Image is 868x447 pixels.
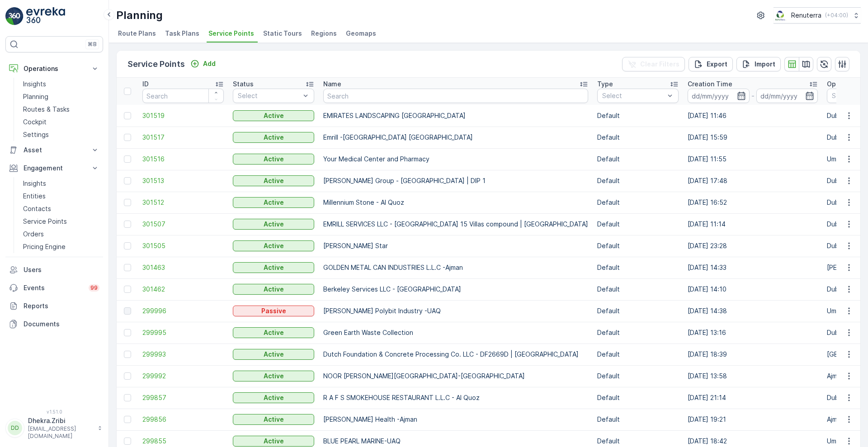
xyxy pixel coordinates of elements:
[323,437,588,446] p: BLUE PEARL MARINE-UAQ
[142,350,224,359] a: 299993
[683,387,822,409] td: [DATE] 21:14
[142,198,224,207] a: 301512
[23,80,46,89] p: Insights
[736,57,781,71] button: Import
[791,11,821,20] p: Renuterra
[165,29,199,38] span: Task Plans
[323,89,588,103] input: Search
[238,91,300,100] p: Select
[683,235,822,257] td: [DATE] 23:28
[142,241,224,250] a: 301505
[124,242,131,249] div: Toggle Row Selected
[597,80,613,89] p: Type
[827,80,862,89] p: Operations
[233,392,314,403] button: Active
[597,176,679,185] p: Default
[233,349,314,360] button: Active
[5,279,103,297] a: Events99
[683,192,822,213] td: [DATE] 16:52
[597,241,679,250] p: Default
[323,328,588,337] p: Green Earth Waste Collection
[24,146,85,155] p: Asset
[118,29,156,38] span: Route Plans
[23,204,51,213] p: Contacts
[597,372,679,381] p: Default
[233,327,314,338] button: Active
[597,198,679,207] p: Default
[597,111,679,120] p: Default
[19,78,103,90] a: Insights
[28,416,93,425] p: Dhekra.Zribi
[622,57,685,71] button: Clear Filters
[233,154,314,165] button: Active
[683,300,822,322] td: [DATE] 14:38
[825,12,848,19] p: ( +04:00 )
[323,285,588,294] p: Berkeley Services LLC - [GEOGRAPHIC_DATA]
[142,306,224,315] a: 299996
[23,118,47,127] p: Cockpit
[323,176,588,185] p: [PERSON_NAME] Group - [GEOGRAPHIC_DATA] | DIP 1
[597,328,679,337] p: Default
[19,228,103,240] a: Orders
[88,41,97,48] p: ⌘B
[23,230,44,239] p: Orders
[5,297,103,315] a: Reports
[142,80,149,89] p: ID
[19,215,103,228] a: Service Points
[597,155,679,164] p: Default
[23,217,67,226] p: Service Points
[233,175,314,186] button: Active
[264,111,284,120] p: Active
[233,80,254,89] p: Status
[124,329,131,336] div: Toggle Row Selected
[233,132,314,143] button: Active
[142,437,224,446] a: 299855
[203,59,216,68] p: Add
[707,60,727,69] p: Export
[683,170,822,192] td: [DATE] 17:48
[264,198,284,207] p: Active
[23,130,49,139] p: Settings
[261,306,286,315] p: Passive
[323,155,588,164] p: Your Medical Center and Pharmacy
[24,301,99,311] p: Reports
[142,111,224,120] a: 301519
[142,155,224,164] a: 301516
[142,393,224,402] a: 299857
[264,285,284,294] p: Active
[640,60,679,69] p: Clear Filters
[323,80,341,89] p: Name
[346,29,376,38] span: Geomaps
[323,350,588,359] p: Dutch Foundation & Concrete Processing Co. LLC - DF2669D | [GEOGRAPHIC_DATA]
[264,176,284,185] p: Active
[24,320,99,329] p: Documents
[8,421,22,435] div: DD
[19,202,103,215] a: Contacts
[124,134,131,141] div: Toggle Row Selected
[602,91,665,100] p: Select
[90,284,98,292] p: 99
[233,284,314,295] button: Active
[142,89,224,103] input: Search
[683,105,822,127] td: [DATE] 11:46
[751,90,755,101] p: -
[264,415,284,424] p: Active
[323,241,588,250] p: [PERSON_NAME] Star
[264,437,284,446] p: Active
[264,393,284,402] p: Active
[597,306,679,315] p: Default
[323,263,588,272] p: GOLDEN METAL CAN INDUSTRIES L.L.C -Ajman
[264,372,284,381] p: Active
[264,263,284,272] p: Active
[683,365,822,387] td: [DATE] 13:58
[142,328,224,337] a: 299995
[323,393,588,402] p: R A F S SMOKEHOUSE RESTAURANT L.L.C - Al Quoz
[323,198,588,207] p: Millennium Stone - Al Quoz
[142,133,224,142] a: 301517
[5,141,103,159] button: Asset
[5,409,103,414] span: v 1.51.0
[597,350,679,359] p: Default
